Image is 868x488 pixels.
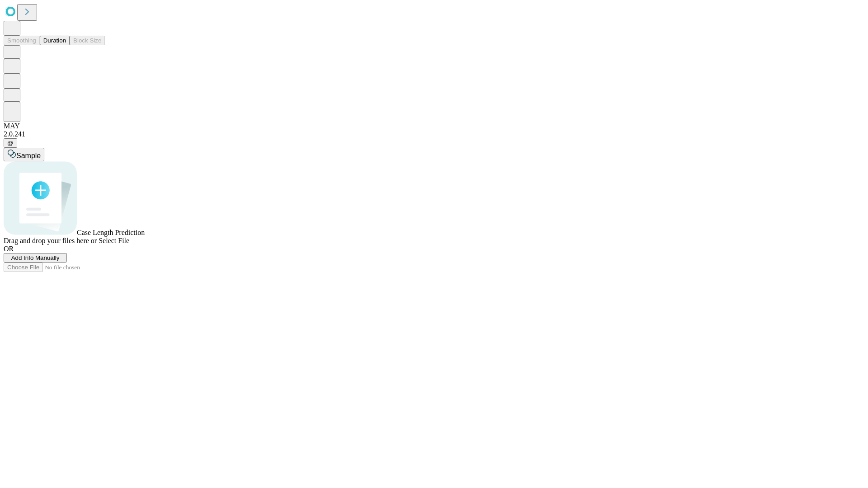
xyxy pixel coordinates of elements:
[7,140,14,146] span: @
[4,245,14,253] span: OR
[4,237,97,244] span: Drag and drop your files here or
[4,138,17,148] button: @
[99,237,129,244] span: Select File
[4,36,40,45] button: Smoothing
[4,148,44,161] button: Sample
[16,152,41,160] span: Sample
[70,36,105,45] button: Block Size
[4,130,864,138] div: 2.0.241
[40,36,70,45] button: Duration
[4,122,864,130] div: MAY
[4,253,67,263] button: Add Info Manually
[77,229,145,236] span: Case Length Prediction
[11,254,60,261] span: Add Info Manually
